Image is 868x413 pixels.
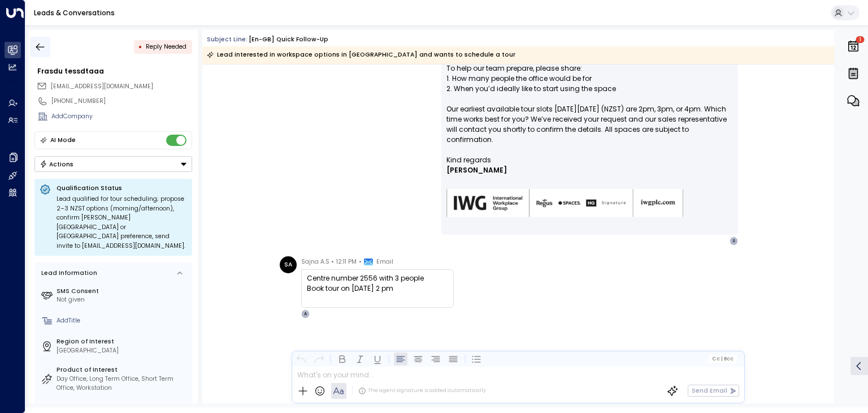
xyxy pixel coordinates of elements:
[446,155,733,231] div: Signature
[301,256,329,268] span: Sajna A.S
[34,8,115,18] a: Leads & Conversations
[57,295,189,304] div: Not given
[376,256,393,268] span: Email
[844,34,863,59] button: 1
[359,256,362,268] span: •
[446,2,733,155] p: Hi Frasdu, Great to hear you’d like to book a tour in [GEOGRAPHIC_DATA]! We have two locations—[P...
[207,49,515,61] div: Lead interested in workspace options in [GEOGRAPHIC_DATA] and wants to schedule a tour
[51,82,153,91] span: [EMAIL_ADDRESS][DOMAIN_NAME]
[207,35,248,44] span: Subject Line:
[57,287,189,296] label: SMS Consent
[57,375,189,393] div: Day Office, Long Term Office, Short Term Office, Workstation
[249,35,328,44] div: [en-GB] Quick follow-up
[446,155,491,165] span: Kind regards
[730,236,739,246] div: S
[34,156,192,172] button: Actions
[301,309,310,319] div: A
[721,356,722,362] span: |
[709,355,737,363] button: Cc|Bcc
[336,256,357,268] span: 12:11 PM
[57,346,189,355] div: [GEOGRAPHIC_DATA]
[50,135,76,146] div: AI Mode
[146,42,186,51] span: Reply Needed
[446,189,684,218] img: AIorK4zU2Kz5WUNqa9ifSKC9jFH1hjwenjvh85X70KBOPduETvkeZu4OqG8oPuqbwvp3xfXcMQJCRtwYb-SG
[51,97,192,106] div: [PHONE_NUMBER]
[57,316,189,325] div: AddTitle
[57,195,187,251] div: Lead qualified for tour scheduling; propose 2–3 NZST options (morning/afternoon), confirm [PERSON...
[57,337,189,346] label: Region of Interest
[307,273,448,283] div: Centre number 2556 with 3 people
[57,365,189,375] label: Product of Interest
[358,387,486,395] div: The agent signature is added automatically
[57,184,187,192] p: Qualification Status
[138,39,142,54] div: •
[37,66,192,76] div: Frasdu tessdtaaa
[51,112,192,121] div: AddCompany
[40,160,74,168] div: Actions
[446,165,507,175] span: [PERSON_NAME]
[712,356,734,362] span: Cc Bcc
[312,352,325,365] button: Redo
[331,256,334,268] span: •
[307,283,448,294] div: Book tour on [DATE] 2 pm
[280,256,297,273] div: SA
[51,82,153,91] span: sajna8256@gmail.com
[856,36,865,43] span: 1
[34,156,192,172] div: Button group with a nested menu
[38,269,97,278] div: Lead Information
[294,352,308,365] button: Undo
